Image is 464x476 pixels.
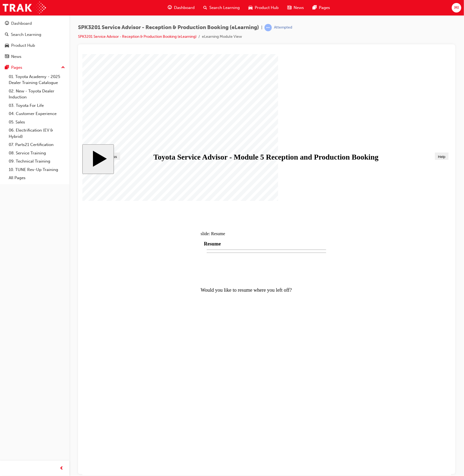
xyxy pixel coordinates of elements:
[199,2,244,13] a: search-iconSearch Learning
[2,41,67,51] a: Product Hub
[283,2,308,13] a: news-iconNews
[308,2,334,13] a: pages-iconPages
[5,43,9,48] span: car-icon
[209,5,240,11] span: Search Learning
[2,63,67,73] button: Pages
[60,465,64,472] span: prev-icon
[452,3,461,13] button: MI
[7,166,67,174] a: 10. TUNE Rev-Up Training
[11,20,32,27] div: Dashboard
[11,32,41,38] div: Search Learning
[174,5,195,11] span: Dashboard
[61,64,65,71] span: up-icon
[7,157,67,166] a: 09. Technical Training
[7,73,67,87] a: 01. Toyota Academy - 2025 Dealer Training Catalogue
[11,64,22,71] div: Pages
[7,101,67,110] a: 03. Toyota For Life
[287,4,291,11] span: news-icon
[261,24,262,31] span: |
[118,234,250,239] p: Would you like to resume where you left off?
[11,42,35,49] div: Product Hub
[244,2,283,13] a: car-iconProduct Hub
[5,54,9,59] span: news-icon
[7,110,67,118] a: 04. Customer Experience
[294,5,304,11] span: News
[2,52,67,62] a: News
[7,149,67,157] a: 08. Service Training
[274,25,292,30] div: Attempted
[5,65,9,70] span: pages-icon
[163,2,199,13] a: guage-iconDashboard
[248,4,253,11] span: car-icon
[78,34,197,39] a: SPK3201 Service Advisor - Reception & Production Booking (eLearning)
[7,87,67,101] a: 02. New - Toyota Dealer Induction
[78,24,259,31] span: SPK3201 Service Advisor - Reception & Production Booking (eLearning)
[3,2,46,14] img: Trak
[7,141,67,149] a: 07. Parts21 Certification
[313,4,317,11] span: pages-icon
[122,187,139,192] span: Resume
[11,54,21,60] div: News
[203,4,207,11] span: search-icon
[7,174,67,182] a: All Pages
[7,118,67,126] a: 05. Sales
[5,21,9,26] span: guage-icon
[319,5,330,11] span: Pages
[118,177,250,182] div: slide: Resume
[2,30,67,40] a: Search Learning
[454,5,459,11] span: MI
[7,126,67,141] a: 06. Electrification (EV & Hybrid)
[168,4,172,11] span: guage-icon
[5,32,9,37] span: search-icon
[264,24,272,31] span: learningRecordVerb_ATTEMPT-icon
[2,18,67,29] a: Dashboard
[255,5,279,11] span: Product Hub
[2,17,67,63] button: DashboardSearch LearningProduct HubNews
[202,34,242,40] li: eLearning Module View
